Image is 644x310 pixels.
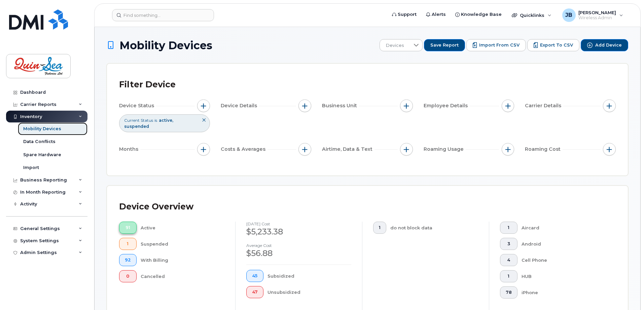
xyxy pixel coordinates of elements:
span: Costs & Averages [221,146,267,153]
button: 92 [119,254,137,266]
div: HUB [522,270,605,282]
div: Cancelled [141,270,225,282]
div: $5,233.38 [246,226,351,237]
h4: Average cost [246,243,351,248]
button: Export to CSV [527,39,579,51]
div: Suspended [141,238,225,250]
span: 1 [506,274,512,279]
div: Android [522,238,605,250]
span: Roaming Usage [424,146,466,153]
button: 91 [119,222,137,234]
span: 1 [379,225,381,230]
span: suspended [124,124,149,129]
div: Subsidized [267,270,352,282]
button: 1 [119,238,137,250]
span: 45 [252,273,258,279]
div: iPhone [522,286,605,299]
div: Cell Phone [522,254,605,266]
div: $56.88 [246,248,351,259]
button: 3 [500,238,517,250]
button: 0 [119,270,137,282]
h4: [DATE] cost [246,222,351,226]
button: 45 [246,270,263,282]
button: 4 [500,254,517,266]
button: 1 [373,222,386,234]
div: Aircard [522,222,605,234]
span: 47 [252,289,258,295]
span: 4 [506,257,512,263]
div: Filter Device [119,76,176,93]
span: 78 [506,290,512,295]
span: Carrier Details [525,102,563,109]
button: Add Device [581,39,628,51]
span: Export to CSV [540,42,573,48]
div: do not block data [390,222,478,234]
span: Roaming Cost [525,146,563,153]
span: 1 [506,225,512,230]
span: 92 [125,257,131,263]
div: Active [141,222,225,234]
span: is [154,117,157,123]
span: 0 [125,274,131,279]
div: Unsubsidized [267,286,352,298]
span: Months [119,146,140,153]
span: Add Device [595,42,622,48]
div: With Billing [141,254,225,266]
button: 47 [246,286,263,298]
span: Employee Details [424,102,470,109]
button: 1 [500,222,517,234]
span: 1 [125,241,131,247]
span: 3 [506,241,512,247]
span: Import from CSV [479,42,520,48]
span: 91 [125,225,131,230]
div: Device Overview [119,198,193,216]
button: Import from CSV [466,39,526,51]
span: Mobility Devices [119,39,212,51]
span: Business Unit [322,102,359,109]
button: 78 [500,286,517,299]
button: 1 [500,270,517,282]
span: Device Details [221,102,259,109]
span: Save Report [430,42,459,48]
span: Devices [380,39,410,52]
span: Device Status [119,102,156,109]
span: active [159,118,173,123]
span: Current Status [124,117,153,123]
button: Save Report [424,39,465,51]
span: Airtime, Data & Text [322,146,374,153]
